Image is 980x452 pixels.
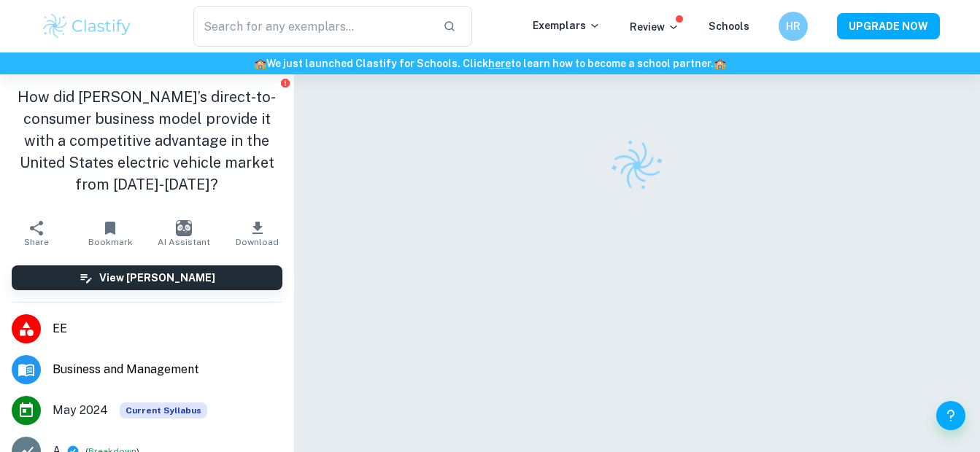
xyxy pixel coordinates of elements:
span: EE [53,320,282,338]
button: View [PERSON_NAME] [12,265,282,290]
span: 🏫 [714,58,726,69]
img: Clastify logo [41,12,134,41]
button: Download [220,213,294,254]
span: 🏫 [254,58,266,69]
img: AI Assistant [176,220,192,236]
button: Help and Feedback [936,401,965,430]
button: HR [779,12,808,41]
span: Current Syllabus [120,402,207,418]
h6: View [PERSON_NAME] [99,270,215,286]
h1: How did [PERSON_NAME]’s direct-to-consumer business model provide it with a competitive advantage... [12,86,282,195]
input: Search for any exemplars... [193,6,432,47]
div: This exemplar is based on the current syllabus. Feel free to refer to it for inspiration/ideas wh... [120,402,207,418]
span: Business and Management [53,361,282,378]
button: UPGRADE NOW [837,13,940,39]
a: Schools [709,20,749,32]
span: May 2024 [53,402,108,419]
button: AI Assistant [147,213,220,254]
button: Report issue [280,77,291,88]
h6: We just launched Clastify for Schools. Click to learn how to become a school partner. [3,55,977,71]
p: Exemplars [533,17,601,34]
span: Share [24,237,49,247]
button: Bookmark [74,213,147,254]
span: Download [236,237,279,247]
h6: HR [784,18,801,34]
a: here [488,58,511,69]
img: Clastify logo [602,130,672,200]
span: Bookmark [88,237,133,247]
p: Review [630,19,679,35]
span: AI Assistant [158,237,210,247]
